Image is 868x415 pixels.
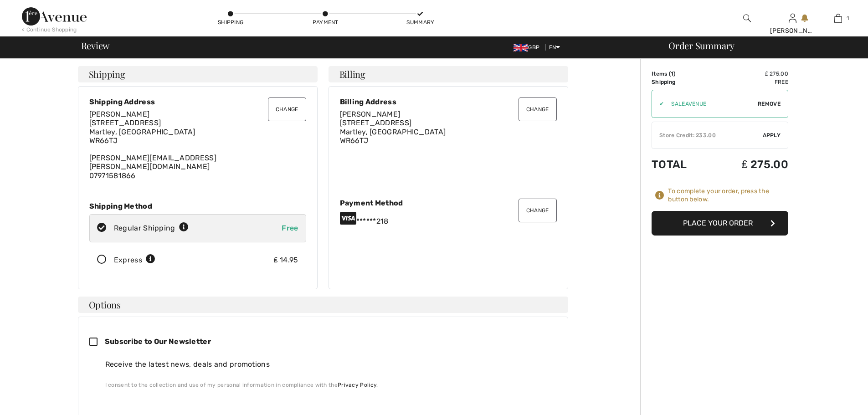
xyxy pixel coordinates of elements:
[710,78,788,86] td: Free
[652,70,710,78] td: Items ( )
[268,97,306,121] button: Change
[763,131,781,139] span: Apply
[710,70,788,78] td: ₤ 275.00
[105,381,550,389] div: I consent to the collection and use of my personal information in compliance with the .
[406,18,434,26] div: Summary
[89,110,150,118] span: [PERSON_NAME]
[652,131,763,139] div: Store Credit: 233.00
[519,97,557,121] button: Change
[340,110,401,118] span: [PERSON_NAME]
[652,211,788,236] button: Place Your Order
[217,18,244,26] div: Shipping
[114,223,189,234] div: Regular Shipping
[549,44,560,51] span: EN
[22,26,77,34] div: < Continue Shopping
[514,44,543,51] span: GBP
[816,13,860,24] a: 1
[657,41,863,50] div: Order Summary
[89,97,306,106] div: Shipping Address
[274,255,298,266] div: ₤ 14.95
[340,97,557,106] div: Billing Address
[105,359,550,370] div: Receive the latest news, deals and promotions
[710,149,788,180] td: ₤ 275.00
[89,202,306,210] div: Shipping Method
[339,70,365,79] span: Billing
[770,26,815,36] div: [PERSON_NAME]
[89,110,306,180] div: [PERSON_NAME][EMAIL_ADDRESS][PERSON_NAME][DOMAIN_NAME] 07971581866
[758,100,781,108] span: Remove
[89,70,125,79] span: Shipping
[78,297,568,313] h4: Options
[282,224,298,232] span: Free
[89,118,195,144] span: [STREET_ADDRESS] Martley, [GEOGRAPHIC_DATA] WR66TJ
[519,199,557,222] button: Change
[22,7,87,26] img: 1ère Avenue
[340,199,557,207] div: Payment Method
[743,13,751,24] img: search the website
[664,90,758,118] input: Promo code
[81,41,110,50] span: Review
[847,14,849,22] span: 1
[789,13,796,24] img: My Info
[114,255,155,266] div: Express
[789,14,796,22] a: Sign In
[834,13,842,24] img: My Bag
[340,118,446,144] span: [STREET_ADDRESS] Martley, [GEOGRAPHIC_DATA] WR66TJ
[671,71,673,77] span: 1
[514,44,528,51] img: UK Pound
[652,149,710,180] td: Total
[652,78,710,86] td: Shipping
[105,337,211,346] span: Subscribe to Our Newsletter
[312,18,339,26] div: Payment
[338,382,376,388] a: Privacy Policy
[668,187,788,204] div: To complete your order, press the button below.
[652,100,664,108] div: ✔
